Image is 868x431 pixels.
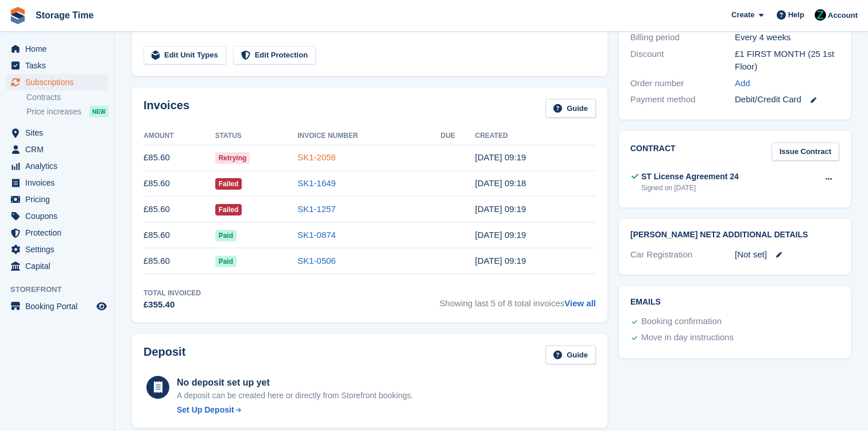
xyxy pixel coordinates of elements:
[828,10,858,21] span: Account
[475,256,526,265] time: 2025-05-30 08:19:01 UTC
[297,127,440,145] th: Invoice Number
[144,127,215,145] th: Amount
[177,404,234,416] div: Set Up Deposit
[31,6,98,25] a: Storage Time
[630,31,735,44] div: Billing period
[25,241,94,257] span: Settings
[25,258,94,274] span: Capital
[9,7,26,24] img: stora-icon-8386f47178a22dfd0bd8f6a31ec36ba5ce8667c1dd55bd0f319d3a0aa187defe.svg
[215,256,237,267] span: Paid
[641,315,722,329] div: Booking confirmation
[144,288,201,298] div: Total Invoiced
[630,230,839,240] h2: [PERSON_NAME] Net2 Additional Details
[475,230,526,240] time: 2025-06-27 08:19:02 UTC
[25,74,94,90] span: Subscriptions
[297,204,336,214] a: SK1-1257
[6,141,108,157] a: menu
[25,225,94,241] span: Protection
[735,77,750,90] a: Add
[6,225,108,241] a: menu
[735,48,839,74] div: £1 FIRST MONTH (25 1st Floor)
[6,258,108,274] a: menu
[25,125,94,141] span: Sites
[26,92,108,103] a: Contracts
[144,222,215,248] td: £85.60
[297,230,336,240] a: SK1-0874
[26,106,82,117] span: Price increases
[641,331,734,345] div: Move in day instructions
[6,158,108,174] a: menu
[144,46,226,65] a: Edit Unit Types
[475,127,596,145] th: Created
[630,298,839,307] h2: Emails
[6,241,108,257] a: menu
[6,298,108,314] a: menu
[475,178,526,188] time: 2025-08-22 08:18:59 UTC
[735,248,839,261] div: [Not set]
[6,208,108,224] a: menu
[564,298,596,308] a: View all
[772,143,839,161] a: Issue Contract
[6,191,108,207] a: menu
[144,99,189,118] h2: Invoices
[177,390,413,402] p: A deposit can be created here or directly from Storefront bookings.
[735,31,839,44] div: Every 4 weeks
[25,141,94,157] span: CRM
[6,125,108,141] a: menu
[144,248,215,274] td: £85.60
[25,208,94,224] span: Coupons
[6,175,108,191] a: menu
[475,204,526,214] time: 2025-07-25 08:19:40 UTC
[25,158,94,174] span: Analytics
[25,298,94,314] span: Booking Portal
[297,178,336,188] a: SK1-1649
[215,152,250,164] span: Retrying
[25,57,94,74] span: Tasks
[788,9,804,21] span: Help
[177,404,413,416] a: Set Up Deposit
[440,288,596,311] span: Showing last 5 of 8 total invoices
[6,41,108,57] a: menu
[630,77,735,90] div: Order number
[630,143,676,161] h2: Contract
[6,74,108,90] a: menu
[215,204,242,215] span: Failed
[215,230,237,241] span: Paid
[144,345,185,364] h2: Deposit
[90,106,108,117] div: NEW
[26,105,108,118] a: Price increases NEW
[25,191,94,207] span: Pricing
[441,127,475,145] th: Due
[630,93,735,106] div: Payment method
[545,99,596,118] a: Guide
[630,248,735,261] div: Car Registration
[233,46,316,65] a: Edit Protection
[475,152,526,162] time: 2025-09-19 08:19:40 UTC
[95,299,108,313] a: Preview store
[815,9,826,21] img: Zain Sarwar
[731,9,754,21] span: Create
[144,145,215,171] td: £85.60
[630,48,735,74] div: Discount
[25,41,94,57] span: Home
[297,256,336,265] a: SK1-0506
[641,171,739,183] div: ST License Agreement 24
[25,175,94,191] span: Invoices
[297,152,336,162] a: SK1-2058
[6,57,108,74] a: menu
[10,284,114,295] span: Storefront
[144,171,215,197] td: £85.60
[641,183,739,193] div: Signed on [DATE]
[177,376,413,390] div: No deposit set up yet
[215,127,298,145] th: Status
[144,298,201,311] div: £355.40
[144,197,215,222] td: £85.60
[545,345,596,364] a: Guide
[735,93,839,106] div: Debit/Credit Card
[215,178,242,190] span: Failed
